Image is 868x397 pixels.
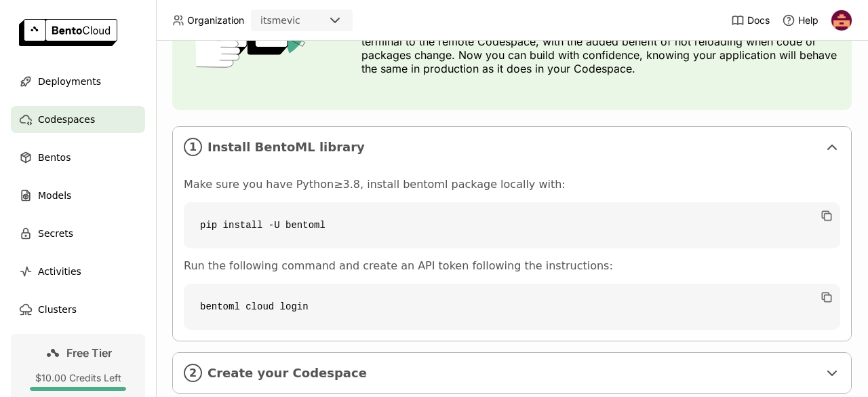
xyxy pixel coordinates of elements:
span: Docs [747,14,770,26]
input: Selected itsmevic. [302,14,303,28]
span: Deployments [38,73,101,90]
div: 1Install BentoML library [173,127,851,167]
span: Clusters [38,301,77,318]
a: Docs [731,14,770,27]
code: pip install -U bentoml [184,202,840,248]
span: Secrets [38,225,73,242]
span: Free Tier [66,346,112,360]
img: logo [19,19,117,46]
p: Make sure you have Python≥3.8, install bentoml package locally with: [184,178,840,191]
i: 1 [184,138,202,156]
a: Bentos [11,144,145,171]
div: itsmevic [260,14,300,27]
span: Models [38,187,71,204]
a: Activities [11,258,145,285]
span: Install BentoML library [208,140,818,155]
a: Secrets [11,220,145,247]
div: Help [782,14,818,27]
span: Codespaces [38,111,95,128]
div: 2Create your Codespace [173,353,851,393]
i: 2 [184,364,202,382]
a: Codespaces [11,106,145,133]
a: Deployments [11,68,145,95]
img: Vic Me [831,10,852,31]
span: Bentos [38,149,71,166]
span: Activities [38,263,81,280]
a: Clusters [11,296,145,323]
code: bentoml cloud login [184,284,840,330]
div: $10.00 Credits Left [22,372,134,384]
p: Run the following command and create an API token following the instructions: [184,259,840,273]
span: Help [798,14,818,26]
span: Organization [187,14,244,26]
a: Models [11,182,145,209]
span: Create your Codespace [208,366,818,381]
